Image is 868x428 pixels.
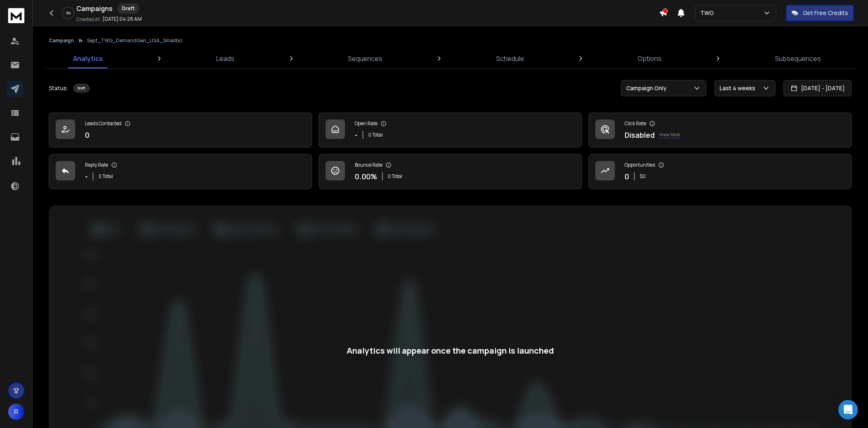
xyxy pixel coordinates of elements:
[319,154,582,189] a: Bounce Rate0.00%0 Total
[625,171,629,182] p: 0
[368,132,383,138] p: 0 Total
[388,173,402,180] p: 0 Total
[700,9,717,17] p: TWG
[73,54,103,63] p: Analytics
[588,154,852,189] a: Opportunities0$0
[660,132,680,138] p: Know More
[348,54,382,63] p: Sequences
[803,9,848,17] p: Get Free Credits
[775,54,821,63] p: Subsequences
[49,84,68,92] p: Status:
[49,113,312,148] a: Leads Contacted0
[8,404,24,420] button: R
[588,113,852,148] a: Click RateDisabledKnow More
[85,120,122,127] p: Leads Contacted
[68,49,108,68] a: Analytics
[102,16,142,22] p: [DATE] 04:28 AM
[496,54,524,63] p: Schedule
[117,3,139,14] div: Draft
[98,173,113,180] p: 0 Total
[633,49,666,68] a: Options
[638,54,662,63] p: Options
[343,49,387,68] a: Sequences
[625,129,655,141] p: Disabled
[66,11,71,15] p: 0 %
[8,8,24,23] img: logo
[640,173,646,180] p: $ 0
[625,162,655,168] p: Opportunities
[211,49,239,68] a: Leads
[720,84,759,92] p: Last 4 weeks
[87,37,183,44] p: Sept_TWG_DemandGen_USA_Smallbiz
[770,49,826,68] a: Subsequences
[783,80,852,96] button: [DATE] - [DATE]
[626,84,670,92] p: Campaign Only
[319,113,582,148] a: Open Rate-0 Total
[347,345,554,356] div: Analytics will appear once the campaign is launched
[49,154,312,189] a: Reply Rate-0 Total
[216,54,234,63] p: Leads
[786,5,854,21] button: Get Free Credits
[85,129,89,141] p: 0
[85,162,108,168] p: Reply Rate
[76,16,101,23] p: Created At:
[76,4,113,13] h1: Campaigns
[355,120,378,127] p: Open Rate
[355,129,358,141] p: -
[625,120,646,127] p: Click Rate
[355,162,382,168] p: Bounce Rate
[49,37,74,44] button: Campaign
[85,171,88,182] p: -
[838,400,858,419] div: Open Intercom Messenger
[73,84,90,93] div: Draft
[491,49,529,68] a: Schedule
[355,171,377,182] p: 0.00 %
